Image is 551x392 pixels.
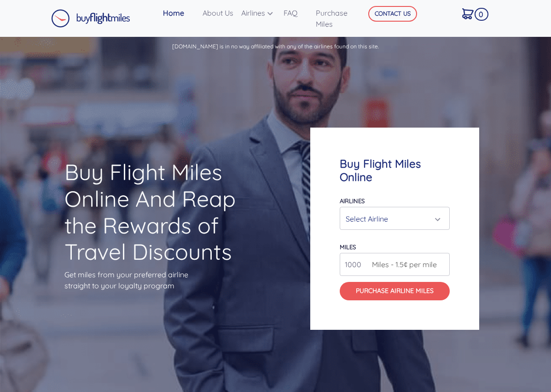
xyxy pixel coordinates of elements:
[238,4,280,22] a: Airlines
[64,159,241,265] h1: Buy Flight Miles Online And Reap the Rewards of Travel Discounts
[462,8,474,19] img: Cart
[340,157,450,184] h4: Buy Flight Miles Online
[346,210,438,228] div: Select Airline
[475,8,489,21] span: 0
[280,4,312,22] a: FAQ
[312,4,362,33] a: Purchase Miles
[159,4,199,22] a: Home
[340,282,450,300] button: Purchase Airline Miles
[367,259,437,270] span: Miles - 1.5¢ per mile
[340,243,356,251] label: miles
[368,6,417,22] button: CONTACT US
[199,4,238,22] a: About Us
[340,197,365,205] label: Airlines
[458,4,487,23] a: 0
[64,269,241,291] p: Get miles from your preferred airline straight to your loyalty program
[51,9,130,28] img: Buy Flight Miles Logo
[340,207,450,230] button: Select Airline
[51,7,130,30] a: Buy Flight Miles Logo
